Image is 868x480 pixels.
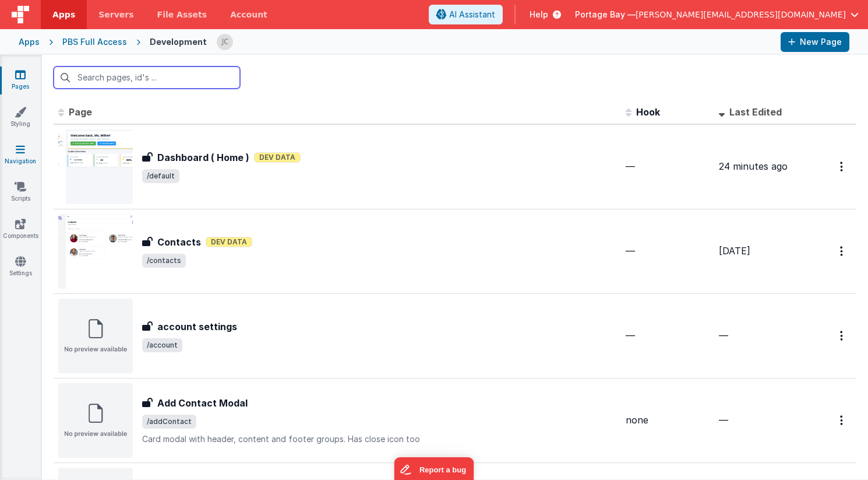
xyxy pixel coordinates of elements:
[254,152,301,163] span: Dev Data
[62,36,127,48] div: PBS Full Access
[150,36,207,48] div: Development
[52,9,75,20] span: Apps
[157,320,237,334] h3: account settings
[719,160,788,172] span: 24 minutes ago
[626,330,635,341] span: —
[530,9,548,20] span: Help
[575,9,859,20] button: Portage Bay — [PERSON_NAME][EMAIL_ADDRESS][DOMAIN_NAME]
[19,36,40,48] div: Apps
[142,254,186,268] span: /contacts
[429,5,503,24] button: AI Assistant
[729,106,782,118] span: Last Edited
[157,150,249,164] h3: Dashboard ( Home )
[833,324,852,348] button: Options
[719,245,750,257] span: [DATE]
[98,9,133,20] span: Servers
[636,9,846,20] span: [PERSON_NAME][EMAIL_ADDRESS][DOMAIN_NAME]
[719,330,728,341] span: —
[833,239,852,263] button: Options
[575,9,636,20] span: Portage Bay —
[157,9,207,20] span: File Assets
[626,414,710,427] div: none
[69,106,92,118] span: Page
[142,169,179,183] span: /default
[142,338,182,352] span: /account
[636,106,660,118] span: Hook
[833,155,852,178] button: Options
[157,396,248,410] h3: Add Contact Modal
[157,235,201,249] h3: Contacts
[449,9,495,20] span: AI Assistant
[142,415,196,429] span: /addContact
[626,160,635,172] span: —
[206,237,252,247] span: Dev Data
[719,414,728,426] span: —
[833,408,852,432] button: Options
[142,433,616,445] p: Card modal with header, content and footer groups. Has close icon too
[781,32,849,52] button: New Page
[626,245,635,257] span: —
[54,66,240,89] input: Search pages, id's ...
[217,34,233,50] img: 5d1ca2343d4fbe88511ed98663e9c5d3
